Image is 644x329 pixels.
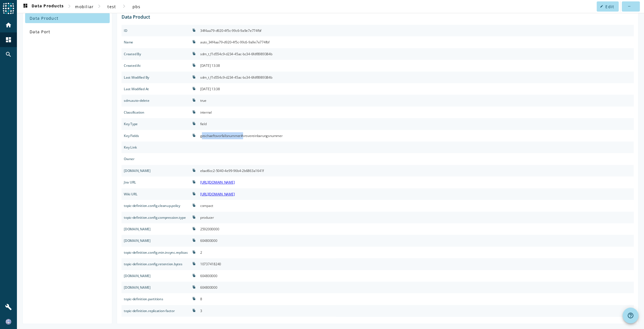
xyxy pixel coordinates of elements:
[96,3,103,10] mat-icon: chevron_right
[192,52,196,55] i: file_copy
[122,235,190,246] div: topic-definition.config.max.compaction.lag.ms
[5,22,12,28] mat-icon: home
[605,4,614,9] span: Edit
[122,60,190,71] div: sdm.created.at
[122,153,190,165] div: sdm.data.user.email
[200,214,214,221] div: producer
[627,312,634,319] mat-icon: help_outline
[200,39,270,46] div: auto_34f4aa79-d920-4f5c-99c6-9a9e7e774fbf
[200,192,235,196] a: [URL][DOMAIN_NAME]
[200,284,217,291] div: 604800000
[122,247,190,258] div: topic-definition.config.min.insync.replicas
[107,4,116,9] span: test
[600,5,603,8] mat-icon: edit
[627,5,630,8] mat-icon: more_horiz
[192,110,196,114] i: file_copy
[192,309,196,312] i: file_copy
[122,107,190,118] div: sdm.custom.classification
[192,285,196,289] i: file_copy
[200,50,272,58] div: sdm_t_f1d554c9-d234-45ac-bc34-6fdf8989384b
[200,167,264,174] div: ebad6cc2-5040-4e99-96b4-2b6863a1641f
[122,200,190,211] div: topic-definition.config.cleanup.policy
[127,1,145,12] button: pbs
[192,63,196,67] i: file_copy
[200,180,235,185] a: [URL][DOMAIN_NAME]
[200,85,220,92] div: [DATE] 13:38
[200,97,206,104] div: true
[122,188,190,200] div: spoud.wiki.url
[192,122,196,125] i: file_copy
[200,226,219,233] div: 2592000000
[192,169,196,172] i: file_copy
[122,36,190,48] div: sdm.name
[122,305,190,317] div: topic-definition.replication-factor
[122,83,190,95] div: sdm.modified.at
[192,239,196,242] i: file_copy
[6,319,11,324] img: aa0cdc0a786726abc9c8a55358630a5e
[122,118,190,130] div: sdm.custom.key
[20,1,66,12] button: Data Products
[22,3,29,10] mat-icon: dashboard
[200,109,212,116] div: internal
[5,36,12,43] mat-icon: dashboard
[30,29,50,34] span: Data Port
[200,74,272,81] div: sdm_t_f1d554c9-d234-45ac-bc34-6fdf8989384b
[122,72,190,83] div: sdm.modified.by
[192,192,196,195] i: file_copy
[122,48,190,60] div: sdm.created.by
[121,3,127,10] mat-icon: chevron_right
[5,304,12,310] mat-icon: build
[122,282,190,293] div: topic-definition.config.segment.ms
[103,1,121,12] button: test
[192,204,196,207] i: file_copy
[25,13,110,23] button: Data Product
[192,87,196,90] i: file_copy
[3,3,14,14] img: spoud-logo.svg
[192,274,196,277] i: file_copy
[192,40,196,43] i: file_copy
[200,132,283,139] div: geschaeftsvorfallsnummer#vrsvereinbarungsnummer
[192,297,196,300] i: file_copy
[122,270,190,282] div: topic-definition.config.retention.ms
[597,1,619,12] button: Edit
[122,293,190,305] div: topic-definition.partitions
[22,3,64,10] span: Data Products
[200,237,217,244] div: 604800000
[192,28,196,32] i: file_copy
[200,120,207,127] div: field
[75,4,94,9] span: mobiliar
[122,212,190,223] div: topic-definition.config.compression.type
[122,14,150,21] div: Data Product
[122,130,190,142] div: sdm.custom.key_fields
[122,95,190,106] div: sdm.auto-delete
[200,295,202,302] div: 8
[192,250,196,254] i: file_copy
[192,98,196,102] i: file_copy
[5,51,12,58] mat-icon: search
[122,142,190,153] div: sdm.custom.key_link
[200,260,221,268] div: 10737418240
[133,4,141,9] span: pbs
[122,176,190,188] div: spoud.jira.url
[200,62,220,69] div: [DATE] 13:38
[122,165,190,176] div: sdm.owner.id
[200,27,261,34] div: 34f4aa79-d920-4f5c-99c6-9a9e7e774fbf
[192,180,196,184] i: file_copy
[73,1,96,12] button: mobiliar
[30,16,58,21] span: Data Product
[66,3,73,10] mat-icon: chevron_right
[192,227,196,230] i: file_copy
[192,215,196,219] i: file_copy
[192,75,196,79] i: file_copy
[25,27,110,37] button: Data Port
[122,25,190,36] div: sdm.id
[122,258,190,270] div: topic-definition.config.retention.bytes
[192,134,196,137] i: file_copy
[122,223,190,235] div: topic-definition.config.delete.retention.ms
[200,272,217,279] div: 604800000
[200,249,202,256] div: 2
[200,307,202,314] div: 3
[192,262,196,265] i: file_copy
[200,202,213,209] div: compact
